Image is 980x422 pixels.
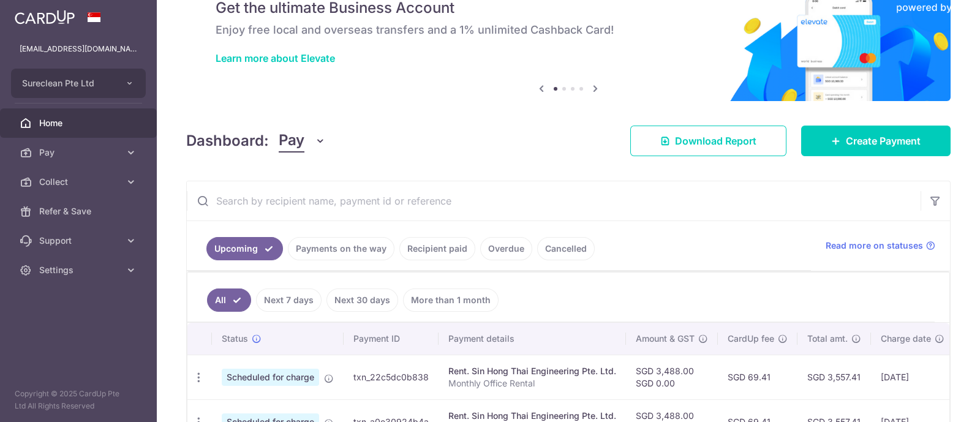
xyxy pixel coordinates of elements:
[39,205,120,217] span: Refer & Save
[480,237,532,260] a: Overdue
[399,237,475,260] a: Recipient paid
[881,333,931,345] span: Charge date
[216,52,335,64] a: Learn more about Elevate
[675,134,756,148] span: Download Report
[186,130,269,152] h4: Dashboard:
[39,235,120,247] span: Support
[826,239,935,252] a: Read more on statuses
[636,333,695,345] span: Amount & GST
[39,176,120,188] span: Collect
[630,126,786,156] a: Download Report
[39,146,120,159] span: Pay
[797,355,871,399] td: SGD 3,557.41
[448,365,616,377] div: Rent. Sin Hong Thai Engineering Pte. Ltd.
[28,9,53,20] span: Help
[222,369,319,386] span: Scheduled for charge
[39,264,120,276] span: Settings
[448,377,616,390] p: Monthly Office Rental
[279,129,326,153] button: Pay
[826,239,923,252] span: Read more on statuses
[344,355,439,399] td: txn_22c5dc0b838
[11,69,146,98] button: Sureclean Pte Ltd
[187,181,921,220] input: Search by recipient name, payment id or reference
[22,77,113,89] span: Sureclean Pte Ltd
[403,288,499,312] a: More than 1 month
[256,288,322,312] a: Next 7 days
[626,355,718,399] td: SGD 3,488.00 SGD 0.00
[222,333,248,345] span: Status
[344,323,439,355] th: Payment ID
[20,43,137,55] p: [EMAIL_ADDRESS][DOMAIN_NAME]
[871,355,954,399] td: [DATE]
[448,410,616,422] div: Rent. Sin Hong Thai Engineering Pte. Ltd.
[216,23,921,37] h6: Enjoy free local and overseas transfers and a 1% unlimited Cashback Card!
[288,237,394,260] a: Payments on the way
[39,117,120,129] span: Home
[326,288,398,312] a: Next 30 days
[718,355,797,399] td: SGD 69.41
[846,134,921,148] span: Create Payment
[206,237,283,260] a: Upcoming
[439,323,626,355] th: Payment details
[15,10,75,24] img: CardUp
[807,333,848,345] span: Total amt.
[728,333,774,345] span: CardUp fee
[279,129,304,153] span: Pay
[801,126,951,156] a: Create Payment
[207,288,251,312] a: All
[537,237,595,260] a: Cancelled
